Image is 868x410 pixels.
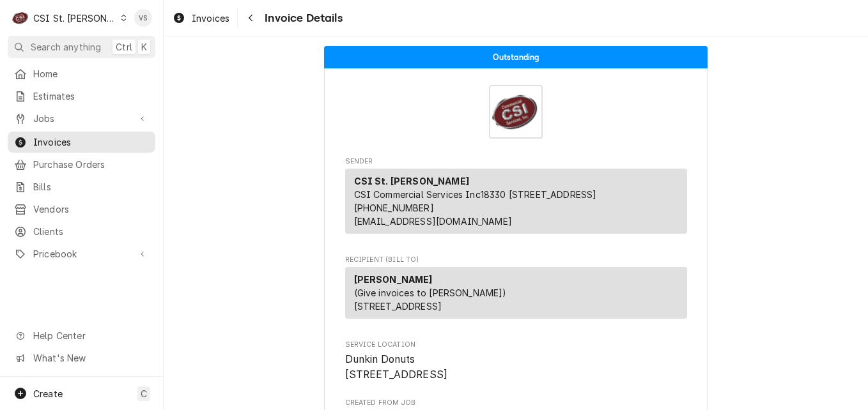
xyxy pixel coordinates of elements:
span: Jobs [33,112,130,125]
button: Search anythingCtrlK [8,36,155,58]
span: What's New [33,351,148,365]
div: Status [324,46,708,68]
div: Service Location [345,340,687,383]
span: Search anything [31,40,101,54]
div: Recipient (Bill To) [345,267,687,319]
strong: CSI St. [PERSON_NAME] [354,176,469,186]
div: Sender [345,169,687,239]
span: Help Center [33,329,148,342]
span: K [141,40,147,54]
span: Vendors [33,202,149,216]
span: Invoices [33,135,149,149]
span: Recipient (Bill To) [345,255,687,265]
span: CSI Commercial Services Inc18330 [STREET_ADDRESS] [354,189,597,200]
div: Vicky Stuesse's Avatar [134,9,152,27]
span: Invoice Details [261,10,342,27]
button: Navigate back [240,8,261,28]
span: Home [33,67,149,80]
span: Bills [33,180,149,194]
span: (Give invoices to [PERSON_NAME]) [STREET_ADDRESS] [354,287,507,312]
div: Invoice Recipient [345,255,687,324]
span: Clients [33,225,149,238]
span: Dunkin Donuts [STREET_ADDRESS] [345,353,448,381]
a: Go to Help Center [8,325,155,346]
div: VS [134,9,152,27]
a: Vendors [8,199,155,220]
div: Invoice Sender [345,156,687,239]
div: Recipient (Bill To) [345,267,687,324]
div: C [12,9,29,27]
a: [PHONE_NUMBER] [354,202,434,213]
span: Purchase Orders [33,158,149,171]
a: Go to What's New [8,347,155,368]
a: Go to Pricebook [8,243,155,264]
span: Sender [345,156,687,167]
span: Estimates [33,89,149,103]
a: Clients [8,221,155,242]
span: Outstanding [493,53,539,61]
span: Created From Job [345,398,687,408]
span: Service Location [345,340,687,350]
span: C [141,387,147,400]
img: Logo [489,85,543,139]
a: [EMAIL_ADDRESS][DOMAIN_NAME] [354,216,512,227]
span: Invoices [192,11,229,25]
span: Create [33,388,63,399]
div: CSI St. [PERSON_NAME] [33,11,116,25]
div: CSI St. Louis's Avatar [12,9,29,27]
span: Service Location [345,352,687,382]
a: Estimates [8,86,155,107]
a: Invoices [8,132,155,153]
a: Purchase Orders [8,154,155,175]
a: Go to Jobs [8,108,155,129]
a: Home [8,63,155,84]
strong: [PERSON_NAME] [354,274,433,285]
a: Bills [8,176,155,197]
span: Pricebook [33,247,130,261]
span: Ctrl [116,40,132,54]
a: Invoices [167,8,235,29]
div: Sender [345,169,687,234]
